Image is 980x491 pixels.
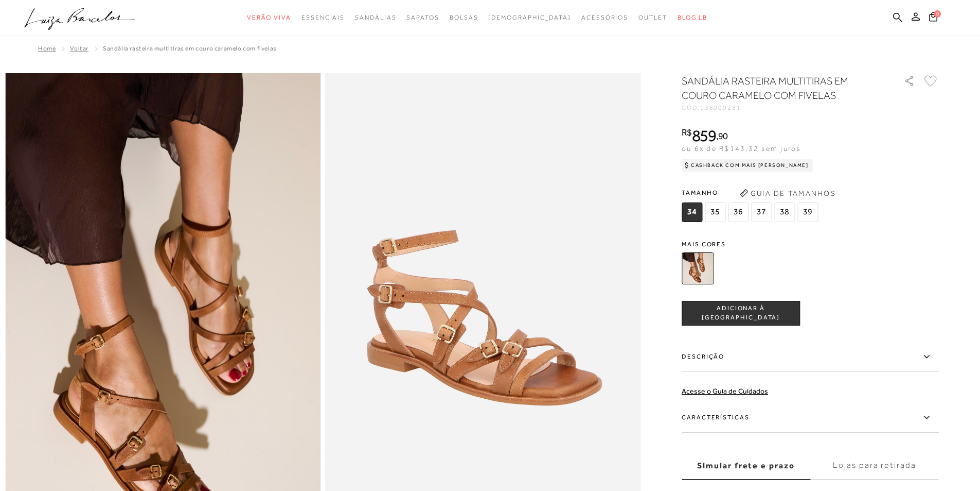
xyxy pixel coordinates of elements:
[247,8,291,27] a: noSubCategoriesText
[797,202,818,222] span: 39
[682,185,821,200] span: Tamanho
[774,202,795,222] span: 38
[705,202,725,222] span: 35
[638,8,667,27] a: noSubCategoriesText
[682,144,800,153] span: ou 6x de R$143,32 sem juros
[581,14,628,21] span: Acessórios
[301,8,345,27] a: noSubCategoriesText
[581,8,628,27] a: noSubCategoriesText
[716,131,728,141] i: ,
[682,202,702,222] span: 34
[692,126,716,145] span: 859
[682,128,692,137] i: R$
[728,202,749,222] span: 36
[700,104,741,111] span: 138000281
[406,8,439,27] a: noSubCategoriesText
[682,387,768,395] a: Acesse o Guia de Cuidados
[934,10,941,18] span: 0
[682,105,887,111] div: CÓD:
[638,14,667,21] span: Outlet
[682,74,875,103] h1: SANDÁLIA RASTEIRA MULTITIRAS EM COURO CARAMELO COM FIVELAS
[926,11,940,25] button: 0
[736,185,839,201] button: Guia de Tamanhos
[810,452,939,480] label: Lojas para retirada
[70,45,88,52] a: Voltar
[682,403,939,433] label: Características
[38,45,56,52] a: Home
[718,130,728,141] span: 90
[682,241,939,247] span: Mais cores
[450,8,478,27] a: noSubCategoriesText
[406,14,439,21] span: Sapatos
[682,452,810,480] label: Simular frete e prazo
[103,45,277,52] span: SANDÁLIA RASTEIRA MULTITIRAS EM COURO CARAMELO COM FIVELAS
[355,14,396,21] span: Sandálias
[488,14,571,21] span: [DEMOGRAPHIC_DATA]
[682,301,800,326] button: ADICIONAR À [GEOGRAPHIC_DATA]
[682,304,799,322] span: ADICIONAR À [GEOGRAPHIC_DATA]
[488,8,571,27] a: noSubCategoriesText
[450,14,478,21] span: Bolsas
[682,252,714,284] img: SANDÁLIA RASTEIRA MULTITIRAS EM COURO CARAMELO COM FIVELAS
[682,342,939,372] label: Descrição
[682,159,813,172] div: Cashback com Mais [PERSON_NAME]
[355,8,396,27] a: noSubCategoriesText
[678,8,707,27] a: BLOG LB
[678,14,707,21] span: BLOG LB
[751,202,772,222] span: 37
[247,14,291,21] span: Verão Viva
[301,14,345,21] span: Essenciais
